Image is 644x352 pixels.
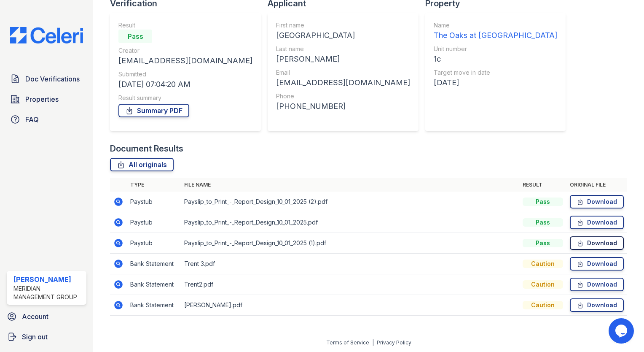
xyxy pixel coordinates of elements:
td: [PERSON_NAME].pdf [181,295,519,316]
div: [EMAIL_ADDRESS][DOMAIN_NAME] [276,77,410,89]
div: The Oaks at [GEOGRAPHIC_DATA] [434,30,557,41]
a: Download [570,216,624,229]
span: Sign out [22,332,48,342]
span: FAQ [25,114,39,125]
a: Name The Oaks at [GEOGRAPHIC_DATA] [434,21,557,41]
td: Bank Statement [127,254,181,274]
span: Doc Verifications [25,74,80,84]
td: Paystub [127,233,181,254]
td: Bank Statement [127,295,181,316]
div: Submitted [118,70,252,79]
div: Pass [523,198,563,206]
div: [EMAIL_ADDRESS][DOMAIN_NAME] [118,55,252,67]
div: Result [118,21,252,30]
td: Paystub [127,212,181,233]
a: FAQ [7,111,86,128]
div: Unit number [434,45,557,53]
span: Properties [25,94,59,104]
a: All originals [110,158,174,171]
a: Terms of Service [326,339,369,346]
td: Paystub [127,192,181,212]
div: | [372,339,374,346]
a: Download [570,298,624,312]
div: Caution [523,280,563,289]
div: Pass [523,239,563,247]
img: CE_Logo_Blue-a8612792a0a2168367f1c8372b55b34899dd931a85d93a1a3d3e32e68fde9ad4.png [3,27,90,43]
div: [PERSON_NAME] [13,274,83,284]
a: Download [570,257,624,271]
div: Result summary [118,94,252,102]
span: Account [22,311,48,322]
div: Caution [523,301,563,309]
div: [PERSON_NAME] [276,53,410,65]
a: Privacy Policy [377,339,411,346]
td: Payslip_to_Print_-_Report_Design_10_01_2025 (1).pdf [181,233,519,254]
div: [PHONE_NUMBER] [276,100,410,112]
a: Properties [7,91,86,108]
a: Download [570,236,624,250]
div: Target move in date [434,68,557,77]
div: [DATE] [434,77,557,89]
a: Account [3,308,90,325]
a: Summary PDF [118,104,189,117]
div: Email [276,68,410,77]
div: Document Results [110,143,183,154]
iframe: chat widget [609,318,636,344]
a: Download [570,278,624,291]
div: Meridian Management Group [13,284,83,301]
td: Bank Statement [127,274,181,295]
div: First name [276,21,410,30]
td: Payslip_to_Print_-_Report_Design_10_01_2025 (2).pdf [181,192,519,212]
a: Sign out [3,328,90,345]
a: Download [570,195,624,208]
div: Creator [118,46,252,55]
th: Original file [566,178,627,192]
th: File name [181,178,519,192]
div: Last name [276,45,410,53]
a: Doc Verifications [7,70,86,87]
div: [GEOGRAPHIC_DATA] [276,30,410,41]
div: Caution [523,260,563,268]
th: Type [127,178,181,192]
td: Trent2.pdf [181,274,519,295]
div: 1c [434,53,557,65]
div: [DATE] 07:04:20 AM [118,79,252,90]
th: Result [519,178,566,192]
td: Trent 3.pdf [181,254,519,274]
div: Pass [118,30,152,43]
div: Pass [523,218,563,227]
div: Phone [276,92,410,100]
td: Payslip_to_Print_-_Report_Design_10_01_2025.pdf [181,212,519,233]
div: Name [434,21,557,30]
